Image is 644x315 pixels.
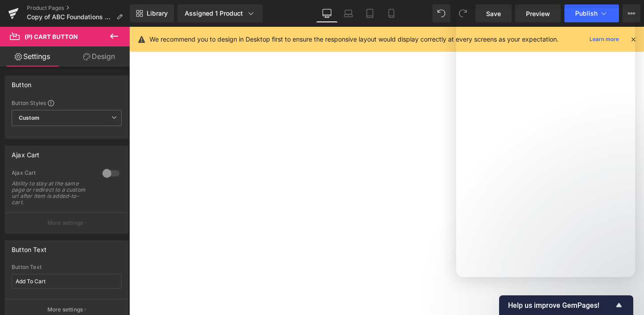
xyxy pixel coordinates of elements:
iframe: Intercom live chat [456,8,635,277]
span: Help us improve GemPages! [508,301,614,310]
button: Show survey - Help us improve GemPages! [508,300,624,311]
iframe: Intercom live chat [614,285,635,306]
p: More settings [47,306,83,314]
